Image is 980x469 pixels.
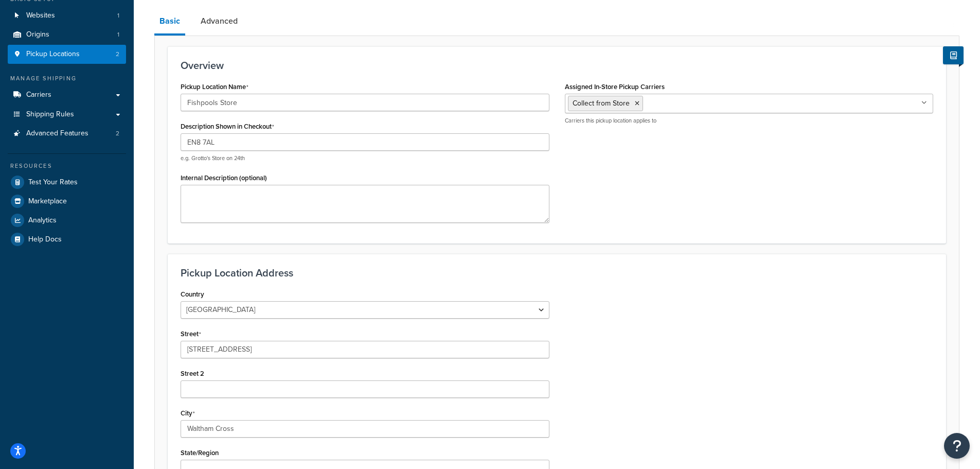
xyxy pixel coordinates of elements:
a: Help Docs [8,230,126,249]
span: 2 [116,50,119,59]
a: Origins1 [8,25,126,44]
a: Shipping Rules [8,105,126,124]
div: Manage Shipping [8,74,126,83]
span: Carriers [26,91,51,99]
label: Internal Description (optional) [181,174,267,182]
h3: Pickup Location Address [181,267,933,279]
li: Advanced Features [8,124,126,143]
li: Origins [8,25,126,44]
label: Assigned In-Store Pickup Carriers [565,83,665,91]
span: Pickup Locations [26,50,80,59]
button: Open Resource Center [944,433,970,459]
li: Websites [8,6,126,25]
a: Websites1 [8,6,126,25]
a: Analytics [8,211,126,230]
label: City [181,409,195,418]
a: Pickup Locations2 [8,45,126,64]
a: Basic [154,9,185,36]
h3: Overview [181,60,933,71]
span: Origins [26,30,49,39]
a: Carriers [8,85,126,105]
span: Advanced Features [26,129,88,138]
label: Country [181,290,204,298]
span: Shipping Rules [26,110,74,119]
span: Websites [26,11,55,20]
span: Test Your Rates [28,178,78,187]
p: e.g. Grotto's Store on 24th [181,154,549,162]
span: Collect from Store [573,98,630,109]
span: Marketplace [28,197,67,206]
li: Pickup Locations [8,45,126,64]
div: Resources [8,162,126,170]
label: Street [181,330,201,338]
label: Street 2 [181,370,204,377]
label: Pickup Location Name [181,83,248,91]
p: Carriers this pickup location applies to [565,117,934,125]
a: Test Your Rates [8,173,126,192]
label: Description Shown in Checkout [181,123,274,131]
span: 1 [117,30,119,39]
button: Show Help Docs [943,46,964,64]
span: Analytics [28,216,57,225]
a: Marketplace [8,192,126,211]
span: Help Docs [28,235,62,244]
span: 1 [117,11,119,20]
a: Advanced [195,9,243,33]
label: State/Region [181,449,219,457]
span: 2 [116,129,119,138]
a: Advanced Features2 [8,124,126,143]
